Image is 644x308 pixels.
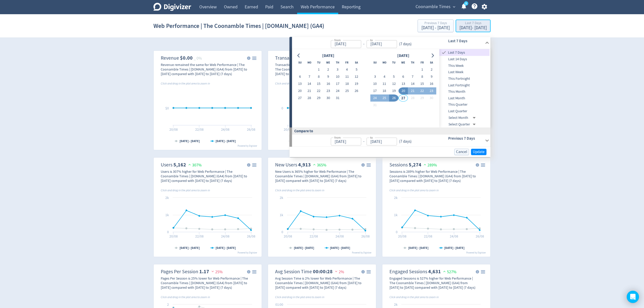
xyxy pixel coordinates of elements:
[294,246,314,250] text: [DATE] - [DATE]
[449,121,478,128] div: Select Quarter
[210,269,223,275] span: 25%
[476,234,484,238] text: 26/08
[417,66,427,73] button: 1
[275,295,324,299] i: Click and drag in the plot area to zoom in
[397,139,412,145] div: ( 7 days )
[180,55,193,61] strong: $0.00
[305,73,314,80] button: 7
[342,80,352,88] button: 18
[361,234,370,238] text: 26/08
[389,162,408,168] dt: Sessions
[439,101,490,108] div: This Quarter
[324,88,333,95] button: 23
[333,73,342,80] button: 10
[210,269,215,273] img: negative-performance.svg
[444,246,464,250] text: [DATE] - [DATE]
[333,88,342,95] button: 24
[275,188,324,192] i: Click and drag in the plot area to zoom in
[342,66,352,73] button: 4
[439,82,490,89] div: Last Fortnight
[361,139,366,145] div: -
[439,108,490,114] div: Last Quarter
[427,88,436,95] button: 23
[305,95,314,102] button: 28
[370,95,380,102] button: 24
[442,269,447,273] img: positive-performance.svg
[156,160,260,255] svg: Users 5,162 307%
[442,269,456,275] span: 527%
[275,162,297,168] dt: New Users
[169,234,178,238] text: 20/08
[380,88,389,95] button: 18
[169,127,178,132] text: 20/08
[324,73,333,80] button: 9
[389,188,439,192] i: Click and drag in the plot area to zoom in
[352,66,361,73] button: 5
[352,251,372,254] text: Powered by Digivizer
[389,276,477,290] div: Engaged Sessions is 527% higher for Web Performance | The Coonamble Times | [DOMAIN_NAME] (GA4) f...
[439,49,490,56] div: Last 7 Days
[284,234,292,238] text: 20/08
[292,49,491,128] div: from-to(7 days)Last 7 Days
[427,73,436,80] button: 9
[464,1,468,6] a: 5
[417,80,427,88] button: 15
[161,295,210,299] i: Click and drag in the plot area to zoom in
[313,268,333,275] strong: 00:00:28
[161,276,248,290] div: Pages Per Session is 25% lower for Web Performance | The Coonamble Times | [DOMAIN_NAME] (GA4) fr...
[334,269,339,273] img: negative-performance.svg
[370,80,380,88] button: 10
[408,246,428,250] text: [DATE] - [DATE]
[173,161,186,168] strong: 5,162
[320,52,336,59] div: [DATE]
[153,18,324,34] h1: Web Performance | The Coonamble Times | [DOMAIN_NAME] (GA4)
[216,139,236,143] text: [DATE] - [DATE]
[161,62,248,76] div: Revenue remained the same for Web Performance | The Coonamble Times | [DOMAIN_NAME] (GA4) from [D...
[187,163,202,168] span: 307%
[324,95,333,102] button: 30
[194,56,202,61] span: _ 0%
[165,106,169,110] text: $0
[370,73,380,80] button: 3
[439,82,490,88] span: Last Fortnight
[439,70,490,75] span: Last Week
[310,234,318,238] text: 22/08
[180,139,200,143] text: [DATE] - [DATE]
[389,80,399,88] button: 12
[195,234,204,238] text: 22/08
[180,246,200,250] text: [DATE] - [DATE]
[312,163,317,166] img: positive-performance.svg
[165,213,169,217] text: 1k
[439,57,490,62] span: Last 14 Days
[447,50,490,55] span: Last 7 Days
[394,213,398,217] text: 1k
[275,276,363,290] div: Avg Session Time is 2% lower for Web Performance | The Coonamble Times | [DOMAIN_NAME] (GA4) from...
[399,88,408,95] button: 20
[324,59,333,66] th: Wednesday
[439,75,490,82] div: This Fortnight
[314,95,324,102] button: 29
[167,230,169,234] text: 0
[414,3,457,11] button: Coonamble Times
[280,195,283,200] text: 2k
[417,73,427,80] button: 8
[298,161,311,168] strong: 4,913
[428,268,441,275] strong: 4,631
[342,88,352,95] button: 25
[456,20,491,32] button: Last 7 Days[DATE]- [DATE]
[275,169,363,183] div: New Users is 365% higher for Web Performance | The Coonamble Times | [DOMAIN_NAME] (GA4) from [DA...
[389,268,427,275] dt: Engaged Sessions
[370,135,373,140] label: to
[439,89,490,95] span: This Month
[247,234,255,238] text: 26/08
[161,55,179,61] dt: Revenue
[312,163,326,168] span: 365%
[333,59,342,66] th: Thursday
[408,59,417,66] th: Thursday
[295,95,305,102] button: 27
[281,230,283,234] text: 0
[439,108,490,114] span: Last Quarter
[247,127,255,132] text: 26/08
[221,234,229,238] text: 24/08
[270,53,374,148] svg: Transactions 0 _ 0%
